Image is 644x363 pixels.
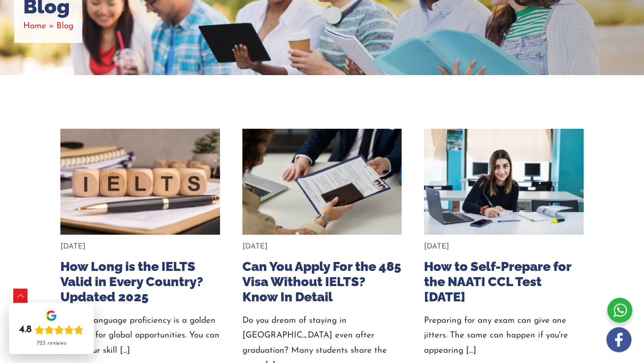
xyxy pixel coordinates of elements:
[19,324,32,336] div: 4.8
[424,259,571,304] a: How to Self-Prepare for the NAATI CCL Test [DATE]
[424,313,584,358] div: Preparing for any exam can give one jitters. The same can happen if you're appearing [...]
[424,243,449,250] span: [DATE]
[60,313,220,358] div: English language proficiency is a golden gateway for global opportunities. You can prove your ski...
[60,243,85,250] span: [DATE]
[242,243,267,250] span: [DATE]
[19,324,84,336] div: Rating: 4.8 out of 5
[23,19,73,34] nav: Breadcrumbs
[56,22,73,30] span: Blog
[60,259,203,304] a: How Long is the IELTS Valid in Every Country? Updated 2025
[37,340,66,347] div: 723 reviews
[606,327,631,352] img: white-facebook.png
[242,259,401,304] a: Can You Apply For the 485 Visa Without IELTS? Know In Detail
[23,22,46,30] a: Home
